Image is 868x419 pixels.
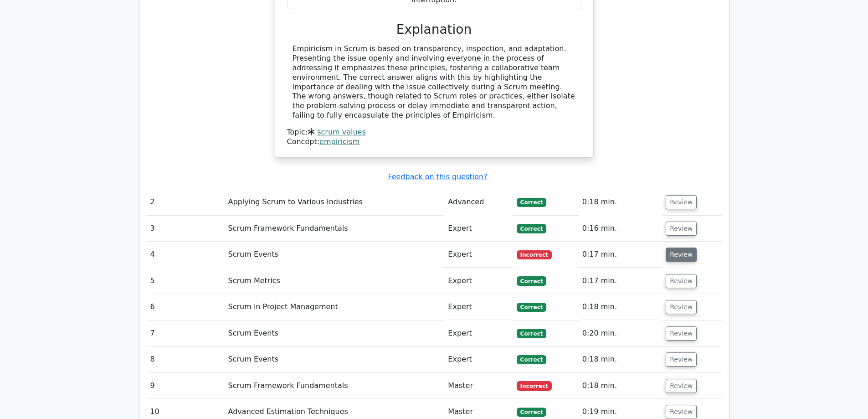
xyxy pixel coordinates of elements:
[147,294,225,320] td: 6
[225,189,445,215] td: Applying Scrum to Various Industries
[444,216,513,242] td: Expert
[147,268,225,294] td: 5
[517,198,546,207] span: Correct
[147,242,225,268] td: 4
[225,321,445,347] td: Scrum Events
[579,216,663,242] td: 0:16 min.
[388,172,487,181] a: Feedback on this question?
[517,276,546,285] span: Correct
[666,300,697,314] button: Review
[579,373,663,399] td: 0:18 min.
[579,294,663,320] td: 0:18 min.
[517,250,552,259] span: Incorrect
[444,242,513,268] td: Expert
[444,347,513,372] td: Expert
[517,303,546,312] span: Correct
[517,381,552,390] span: Incorrect
[579,242,663,268] td: 0:17 min.
[517,329,546,338] span: Correct
[147,347,225,372] td: 8
[317,128,366,136] a: scrum values
[225,216,445,242] td: Scrum Framework Fundamentals
[287,128,581,137] div: Topic:
[666,326,697,341] button: Review
[517,408,546,417] span: Correct
[444,189,513,215] td: Advanced
[666,195,697,209] button: Review
[147,216,225,242] td: 3
[147,373,225,399] td: 9
[579,189,663,215] td: 0:18 min.
[293,44,576,120] div: Empiricism in Scrum is based on transparency, inspection, and adaptation. Presenting the issue op...
[666,248,697,262] button: Review
[225,294,445,320] td: Scrum in Project Management
[517,224,546,233] span: Correct
[666,274,697,288] button: Review
[225,242,445,268] td: Scrum Events
[444,373,513,399] td: Master
[444,294,513,320] td: Expert
[147,321,225,347] td: 7
[225,268,445,294] td: Scrum Metrics
[666,222,697,236] button: Review
[147,189,225,215] td: 2
[666,352,697,367] button: Review
[319,137,360,146] a: empiricism
[287,137,581,147] div: Concept:
[444,321,513,347] td: Expert
[293,22,576,37] h3: Explanation
[666,379,697,393] button: Review
[666,405,697,419] button: Review
[579,321,663,347] td: 0:20 min.
[225,347,445,372] td: Scrum Events
[225,373,445,399] td: Scrum Framework Fundamentals
[444,268,513,294] td: Expert
[579,347,663,372] td: 0:18 min.
[579,268,663,294] td: 0:17 min.
[517,355,546,364] span: Correct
